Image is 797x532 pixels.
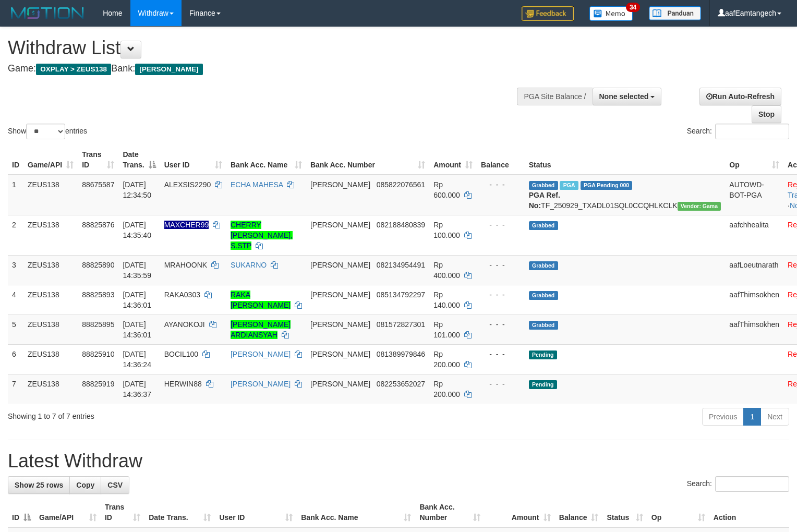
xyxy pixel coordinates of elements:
[8,124,87,139] label: Show entries
[725,255,783,285] td: aafLoeutnarath
[743,408,761,426] a: 1
[8,407,324,421] div: Showing 1 to 7 of 7 entries
[599,92,649,101] span: None selected
[82,380,114,388] span: 88825919
[647,498,709,527] th: Op: activate to sort column ascending
[709,498,789,527] th: Action
[23,285,78,315] td: ZEUS138
[525,145,726,175] th: Status
[481,379,521,389] div: - - -
[687,476,789,492] label: Search:
[377,380,425,388] span: Copy 082253652027 to clipboard
[529,321,558,330] span: Grabbed
[715,124,789,139] input: Search:
[725,145,783,175] th: Op: activate to sort column ascending
[433,380,460,398] span: Rp 200.000
[555,498,603,527] th: Balance: activate to sort column ascending
[8,255,23,285] td: 3
[529,221,558,230] span: Grabbed
[699,88,781,105] a: Run Auto-Refresh
[525,175,726,215] td: TF_250929_TXADL01SQL0CCQHLKCLK
[231,221,293,250] a: CHERRY [PERSON_NAME], S.STP
[164,261,207,269] span: MRAHOONK
[226,145,306,175] th: Bank Acc. Name: activate to sort column ascending
[164,291,200,299] span: RAKA0303
[485,498,554,527] th: Amount: activate to sort column ascending
[415,498,485,527] th: Bank Acc. Number: activate to sort column ascending
[231,180,283,189] a: ECHA MAHESA
[310,261,370,269] span: [PERSON_NAME]
[135,64,202,75] span: [PERSON_NAME]
[8,315,23,344] td: 5
[8,476,70,494] a: Show 25 rows
[123,350,151,369] span: [DATE] 14:36:24
[481,289,521,300] div: - - -
[678,202,721,211] span: Vendor URL: https://trx31.1velocity.biz
[481,349,521,359] div: - - -
[164,320,205,329] span: AYANOKOJI
[306,145,429,175] th: Bank Acc. Number: activate to sort column ascending
[23,145,78,175] th: Game/API: activate to sort column ascending
[529,261,558,270] span: Grabbed
[123,291,151,309] span: [DATE] 14:36:01
[377,221,425,229] span: Copy 082188480839 to clipboard
[164,221,209,229] span: Nama rekening ada tanda titik/strip, harap diedit
[702,408,744,426] a: Previous
[517,88,592,105] div: PGA Site Balance /
[8,451,789,471] h1: Latest Withdraw
[687,124,789,139] label: Search:
[649,6,701,20] img: panduan.png
[589,6,633,21] img: Button%20Memo.svg
[715,476,789,492] input: Search:
[123,180,151,199] span: [DATE] 12:34:50
[26,124,65,139] select: Showentries
[433,261,460,280] span: Rp 400.000
[160,145,226,175] th: User ID: activate to sort column ascending
[602,498,647,527] th: Status: activate to sort column ascending
[82,261,114,269] span: 88825890
[82,291,114,299] span: 88825893
[76,481,94,489] span: Copy
[310,350,370,358] span: [PERSON_NAME]
[377,261,425,269] span: Copy 082134954491 to clipboard
[429,145,477,175] th: Amount: activate to sort column ascending
[433,320,460,339] span: Rp 101.000
[164,180,211,189] span: ALEXSIS2290
[36,64,111,75] span: OXPLAY > ZEUS138
[123,320,151,339] span: [DATE] 14:36:01
[8,215,23,255] td: 2
[725,175,783,215] td: AUTOWD-BOT-PGA
[8,374,23,404] td: 7
[23,344,78,374] td: ZEUS138
[144,498,215,527] th: Date Trans.: activate to sort column ascending
[231,380,291,388] a: [PERSON_NAME]
[310,380,370,388] span: [PERSON_NAME]
[481,179,521,190] div: - - -
[433,291,460,309] span: Rp 140.000
[8,145,23,175] th: ID
[23,215,78,255] td: ZEUS138
[377,291,425,299] span: Copy 085134792297 to clipboard
[626,3,640,12] span: 34
[231,291,291,309] a: RAKA [PERSON_NAME]
[310,291,370,299] span: [PERSON_NAME]
[23,175,78,215] td: ZEUS138
[377,320,425,329] span: Copy 081572827301 to clipboard
[82,320,114,329] span: 88825895
[231,350,291,358] a: [PERSON_NAME]
[82,221,114,229] span: 88825876
[78,145,118,175] th: Trans ID: activate to sort column ascending
[23,255,78,285] td: ZEUS138
[481,260,521,270] div: - - -
[481,220,521,230] div: - - -
[310,320,370,329] span: [PERSON_NAME]
[581,181,633,190] span: PGA Pending
[164,350,198,358] span: BOCIL100
[760,408,789,426] a: Next
[101,498,144,527] th: Trans ID: activate to sort column ascending
[231,320,291,339] a: [PERSON_NAME] ARDIANSYAH
[310,221,370,229] span: [PERSON_NAME]
[164,380,202,388] span: HERWIN88
[82,180,114,189] span: 88675587
[529,181,558,190] span: Grabbed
